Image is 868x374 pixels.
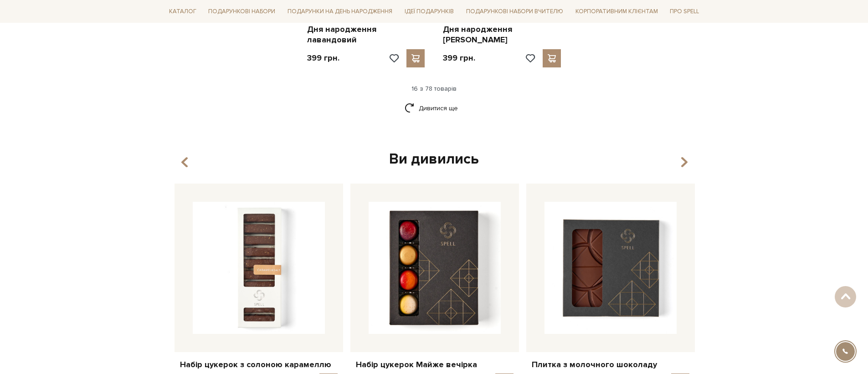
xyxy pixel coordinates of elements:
p: 399 грн. [307,53,339,63]
a: Набір цукерок Майже вечірка [356,359,514,370]
a: Корпоративним клієнтам [572,5,662,19]
a: Подарунки на День народження [284,5,396,19]
a: Ідеї подарунків [401,5,457,19]
a: Подарункові набори [205,5,279,19]
p: 399 грн. [443,53,475,63]
a: Набір цукерок Вишуканий до Дня народження лавандовий [307,13,425,45]
a: Набір цукерок з солоною карамеллю [180,359,338,370]
div: 16 з 78 товарів [162,85,707,93]
a: Каталог [165,5,200,19]
a: Дивитися ще [405,100,464,116]
a: Набір цукерок Вишуканий до Дня народження [PERSON_NAME] [443,13,561,45]
a: Плитка з молочного шоколаду [532,359,689,370]
div: Ви дивились [171,150,698,169]
a: Подарункові набори Вчителю [462,4,567,19]
a: Про Spell [666,5,703,19]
